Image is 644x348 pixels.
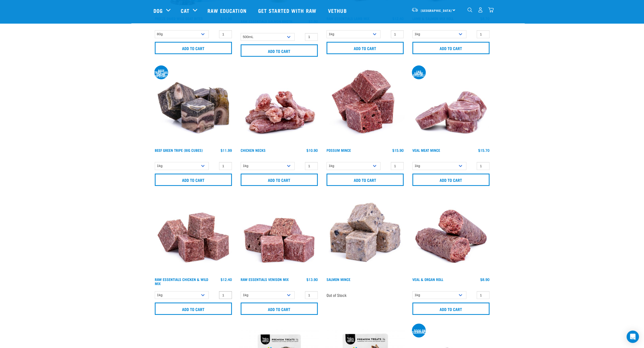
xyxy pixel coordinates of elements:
[421,10,452,11] span: [GEOGRAPHIC_DATA]
[241,149,266,151] a: Chicken Necks
[239,195,319,275] img: 1113 RE Venison Mix 01
[478,148,489,152] div: $15.70
[239,66,319,146] img: Pile Of Chicken Necks For Pets
[241,174,318,186] input: Add to cart
[488,7,494,13] img: home-icon@2x.png
[221,277,232,281] div: $12.40
[391,162,404,170] input: 1
[391,30,404,38] input: 1
[326,278,350,280] a: Salmon Mince
[219,291,232,299] input: 1
[153,195,233,275] img: Pile Of Cubed Chicken Wild Meat Mix
[305,291,318,299] input: 1
[241,278,289,280] a: Raw Essentials Venison Mix
[326,149,351,151] a: Possum Mince
[155,278,208,284] a: Raw Essentials Chicken & Wild Mix
[412,303,489,315] input: Add to cart
[241,303,318,315] input: Add to cart
[477,291,489,299] input: 1
[306,148,318,152] div: $10.90
[155,149,203,151] a: Beef Green Tripe (Big Cubes)
[219,162,232,170] input: 1
[480,277,489,281] div: $8.90
[467,7,472,12] img: home-icon-1@2x.png
[412,71,426,76] div: 1kg online special!
[219,30,232,38] input: 1
[325,195,405,275] img: 1141 Salmon Mince 01
[412,278,443,280] a: Veal & Organ Roll
[155,303,232,315] input: Add to cart
[305,33,318,41] input: 1
[412,42,489,54] input: Add to cart
[306,277,318,281] div: $13.90
[181,7,189,14] a: Cat
[411,66,491,146] img: 1160 Veal Meat Mince Medallions 01
[411,195,491,275] img: Veal Organ Mix Roll 01
[202,0,253,21] a: Raw Education
[253,0,323,21] a: Get started with Raw
[326,291,347,299] span: Out of Stock
[323,0,353,21] a: Vethub
[221,148,232,152] div: $11.99
[153,7,163,14] a: Dog
[412,174,489,186] input: Add to cart
[153,66,233,146] img: 1044 Green Tripe Beef
[155,42,232,54] input: Add to cart
[325,66,405,146] img: 1102 Possum Mince 01
[241,44,318,57] input: Add to cart
[411,7,418,12] img: van-moving.png
[477,162,489,170] input: 1
[154,70,168,77] div: Beef tripe 1kg online special!
[412,149,440,151] a: Veal Meat Mince
[627,331,639,343] div: Open Intercom Messenger
[392,148,404,152] div: $15.90
[412,330,428,333] div: 500g on clearance!
[326,174,404,186] input: Add to cart
[326,42,404,54] input: Add to cart
[478,7,483,13] img: user.png
[477,30,489,38] input: 1
[155,174,232,186] input: Add to cart
[305,162,318,170] input: 1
